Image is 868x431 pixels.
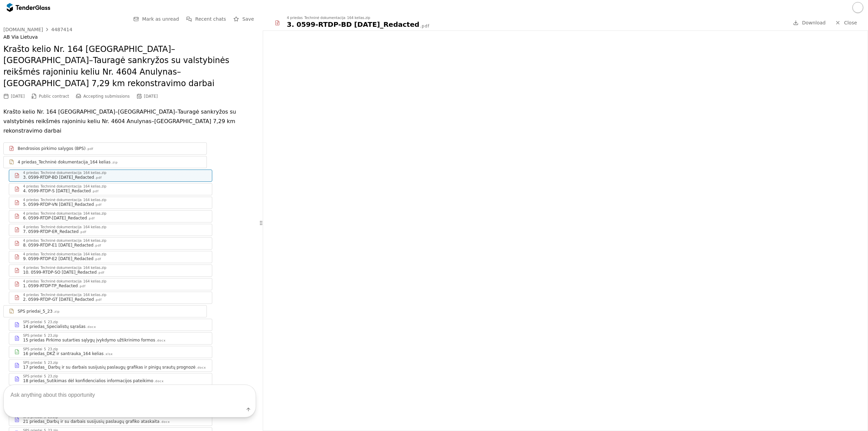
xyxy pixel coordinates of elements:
[23,337,155,343] div: 15 priedas Pirkimo sutarties sąlygų įvykdymo užtikrinimo formos
[831,19,861,27] a: Close
[23,324,85,329] div: 14 priedas_Specialistų sąrašas
[9,183,212,195] a: 4 priedas_Techninė dokumentacija_164 kelias.zip4. 0599-RTDP-S [DATE]_Redacted.pdf
[9,346,212,358] a: SPS priedai_5_23.zip16 priedas_DKŽ ir santrauka_164 kelias.xlsx
[844,20,857,25] span: Close
[11,94,25,99] div: [DATE]
[131,15,181,23] button: Mark as unread
[196,366,206,370] div: .docx
[79,230,86,234] div: .pdf
[88,216,95,221] div: .pdf
[95,176,102,180] div: .pdf
[94,257,101,261] div: .pdf
[142,16,179,22] span: Mark as unread
[23,348,58,351] div: SPS priedai_5_23.zip
[39,94,69,99] span: Public contract
[287,16,370,20] div: 4 priedas_Techninė dokumentacija_164 kelias.zip
[9,265,212,277] a: 4 priedas_Techninė dokumentacija_164 kelias.zip10. 0599-RTDP-SO [DATE]_Redacted.pdf
[23,280,106,283] div: 4 priedas_Techninė dokumentacija_164 kelias.zip
[232,15,256,23] button: Save
[95,203,102,207] div: .pdf
[23,256,94,261] div: 9. 0599-RTDP-E2 [DATE]_Redacted
[111,160,118,165] div: .zip
[23,334,58,337] div: SPS priedai_5_23.zip
[242,16,254,22] span: Save
[53,310,60,314] div: .zip
[791,19,828,27] a: Download
[23,226,106,229] div: 4 priedas_Techninė dokumentacija_164 kelias.zip
[97,271,104,275] div: .pdf
[18,309,53,314] div: SPS priedai_5_23
[23,239,106,242] div: 4 priedas_Techninė dokumentacija_164 kelias.zip
[23,253,106,256] div: 4 priedas_Techninė dokumentacija_164 kelias.zip
[23,175,94,180] div: 3. 0599-RTDP-BD [DATE]_Redacted
[3,34,256,40] div: AB Via Lietuva
[802,20,826,25] span: Download
[83,94,130,99] span: Accepting submissions
[9,278,212,290] a: 4 priedas_Techninė dokumentacija_164 kelias.zip1. 0599-RTDP-TP_Redacted.pdf
[9,332,212,345] a: SPS priedai_5_23.zip15 priedas Pirkimo sutarties sąlygų įvykdymo užtikrinimo formos.docx
[23,266,106,270] div: 4 priedas_Techninė dokumentacija_164 kelias.zip
[23,270,97,275] div: 10. 0599-RTDP-SO [DATE]_Redacted
[92,189,99,194] div: .pdf
[23,283,78,289] div: 1. 0599-RTDP-TP_Redacted
[23,171,106,175] div: 4 priedas_Techninė dokumentacija_164 kelias.zip
[184,15,228,23] button: Recent chats
[94,243,101,248] div: .pdf
[3,27,43,32] div: [DOMAIN_NAME]
[156,338,166,343] div: .docx
[23,320,58,324] div: SPS priedai_5_23.zip
[23,297,94,302] div: 2. 0599-RTDP-GT [DATE]_Redacted
[86,147,93,151] div: .pdf
[18,146,85,151] div: Bendrosios pirkimo salygos (BPS)
[23,198,106,202] div: 4 priedas_Techninė dokumentacija_164 kelias.zip
[3,142,207,155] a: Bendrosios pirkimo salygos (BPS).pdf
[18,159,111,165] div: 4 priedas_Techninė dokumentacija_164 kelias
[287,20,419,29] div: 3. 0599-RTDP-BD [DATE]_Redacted
[23,229,79,234] div: 7. 0599-RTDP-ER_Redacted
[9,237,212,250] a: 4 priedas_Techninė dokumentacija_164 kelias.zip8. 0599-RTDP-E1 [DATE]_Redacted.pdf
[9,251,212,263] a: 4 priedas_Techninė dokumentacija_164 kelias.zip9. 0599-RTDP-E2 [DATE]_Redacted.pdf
[420,23,430,29] div: .pdf
[9,292,212,304] a: 4 priedas_Techninė dokumentacija_164 kelias.zip2. 0599-RTDP-GT [DATE]_Redacted.pdf
[3,44,256,89] h2: Krašto kelio Nr. 164 [GEOGRAPHIC_DATA]–[GEOGRAPHIC_DATA]–Tauragė sankryžos su valstybinės reikšmė...
[23,293,106,297] div: 4 priedas_Techninė dokumentacija_164 kelias.zip
[95,298,102,302] div: .pdf
[9,359,212,372] a: SPS priedai_5_23.zip17 priedas_ Darbų ir su darbais susijusių paslaugų grafikas ir pinigų srautų ...
[9,170,212,182] a: 4 priedas_Techninė dokumentacija_164 kelias.zip3. 0599-RTDP-BD [DATE]_Redacted.pdf
[9,319,212,331] a: SPS priedai_5_23.zip14 priedas_Specialistų sąrašas.docx
[3,156,207,168] a: 4 priedas_Techninė dokumentacija_164 kelias.zip
[9,210,212,222] a: 4 priedas_Techninė dokumentacija_164 kelias.zip6. 0599-RTDP-[DATE]_Redacted.pdf
[104,352,113,356] div: .xlsx
[9,197,212,209] a: 4 priedas_Techninė dokumentacija_164 kelias.zip5. 0599-RTDP-VN [DATE]_Redacted.pdf
[23,242,94,248] div: 8. 0599-RTDP-E1 [DATE]_Redacted
[195,16,226,22] span: Recent chats
[23,351,104,356] div: 16 priedas_DKŽ ir santrauka_164 kelias
[23,188,91,194] div: 4. 0599-RTDP-S [DATE]_Redacted
[23,185,106,188] div: 4 priedas_Techninė dokumentacija_164 kelias.zip
[78,284,85,289] div: .pdf
[23,365,196,370] div: 17 priedas_ Darbų ir su darbais susijusių paslaugų grafikas ir pinigų srautų prognozė
[51,27,72,32] div: 4487414
[144,94,158,99] div: [DATE]
[23,361,58,365] div: SPS priedai_5_23.zip
[9,224,212,236] a: 4 priedas_Techninė dokumentacija_164 kelias.zip7. 0599-RTDP-ER_Redacted.pdf
[3,305,207,317] a: SPS priedai_5_23.zip
[23,202,94,207] div: 5. 0599-RTDP-VN [DATE]_Redacted
[23,212,106,215] div: 4 priedas_Techninė dokumentacija_164 kelias.zip
[3,27,72,32] a: [DOMAIN_NAME]4487414
[86,325,96,329] div: .docx
[23,215,87,221] div: 6. 0599-RTDP-[DATE]_Redacted
[3,107,256,136] p: Krašto kelio Nr. 164 [GEOGRAPHIC_DATA]–[GEOGRAPHIC_DATA]–Tauragė sankryžos su valstybinės reikšmė...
